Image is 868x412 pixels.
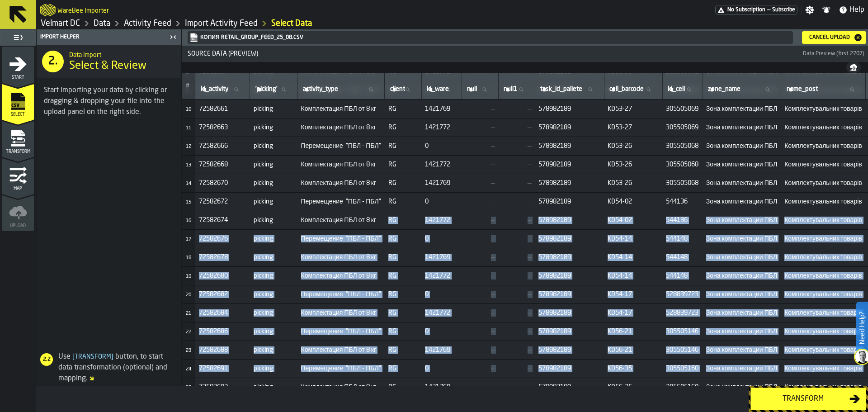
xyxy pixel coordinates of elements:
a: link-to-undefined [189,33,789,42]
span: — [465,142,495,150]
span: KD56-21 [608,328,659,335]
span: label [787,85,818,93]
span: 1421769 [425,180,458,187]
button: button-Cancel Upload [802,31,866,44]
span: Upload [2,223,34,228]
span: 578982189 [538,272,600,279]
span: — [502,161,531,168]
span: — [502,346,531,354]
span: 578982189 [538,384,600,391]
span: Зона комплектации ПБЛ [706,161,777,168]
span: Зона комплектации ПБЛ [706,105,777,113]
span: Комплектация ПБЛ от 8 кг [301,180,381,187]
span: Перемещение "ПБЛ - ПБЛ" [301,142,381,150]
span: 72582666 [199,142,246,150]
span: KD54-14 [608,235,659,242]
span: KD54-14 [608,254,659,261]
span: 1421769 [425,105,458,113]
span: Комплектувальник товарів [784,142,862,150]
span: Зона комплектации ПБЛ [706,180,777,187]
span: 20 [186,293,191,298]
span: — [502,309,531,317]
span: 1421769 [425,346,458,354]
span: picking [254,384,294,391]
a: link-to-/wh/i/f27944ef-e44e-4cb8-aca8-30c52093261f/data [94,19,110,28]
input: label [608,84,658,95]
li: menu Transform [2,121,34,157]
span: Комплектация ПБЛ от 8 кг [301,272,381,279]
span: Перемещение "ПБЛ - ПБЛ" [301,328,381,335]
span: 72582676 [199,235,246,242]
span: — [465,180,495,187]
span: 0 [425,235,458,242]
span: Комплектувальник товарів [784,365,862,372]
div: Menu Subscription [715,5,797,15]
span: 578982189 [538,254,600,261]
span: 72582663 [199,124,246,131]
span: 19 [186,274,191,279]
h2: Sub Title [69,50,174,59]
span: KD54-02 [608,217,659,224]
span: 578982189 [538,365,600,372]
div: title-Select & Review [37,45,181,78]
span: Зона комплектации ПБЛ [706,365,777,372]
span: 72582670 [199,180,246,187]
span: RG [388,328,418,335]
span: — [767,7,770,13]
span: — [502,291,531,298]
span: Source Data (Preview) [184,50,801,57]
span: 578982189 [538,161,600,168]
div: Cancel Upload [806,34,854,41]
span: picking [254,161,294,168]
span: KD53-27 [608,124,659,131]
span: 10 [186,107,191,112]
span: Комплектация ПБЛ от 8 кг [301,346,381,354]
label: button-toggle-Notifications [818,5,835,14]
span: 578982189 [538,309,600,317]
span: — [465,254,495,261]
span: picking [254,272,294,279]
span: picking [254,235,294,242]
span: label [540,85,582,93]
span: Комплектувальник товарів [784,105,862,113]
span: Комплектувальник товарів [784,272,862,279]
span: — [465,217,495,224]
span: picking [254,328,294,335]
span: Start [2,75,34,80]
span: 305505068 [666,142,699,150]
span: 21 [186,311,191,316]
span: label [504,85,517,93]
span: picking [254,254,294,261]
span: Зона комплектации ПБЛ [706,384,777,391]
span: label [708,85,741,93]
span: 305505146 [666,328,699,335]
span: KD54-17 [608,291,659,298]
span: 72582680 [199,272,246,279]
span: RG [388,272,418,279]
span: 72582691 [199,365,246,372]
span: Комплектация ПБЛ от 8 кг [301,161,381,168]
nav: Breadcrumb [40,18,452,29]
span: KD56-21 [608,346,659,354]
span: 14 [186,181,191,186]
span: 72582688 [199,346,246,354]
div: Transform [756,393,849,404]
span: Комплектувальник товарів [784,198,862,205]
span: 16 [186,218,191,223]
button: button-Transform [750,388,866,410]
span: — [465,235,495,242]
input: label [538,84,600,95]
span: 1421772 [425,124,458,131]
span: 578982189 [538,217,600,224]
span: 0 [425,328,458,335]
span: Зона комплектации ПБЛ [706,254,777,261]
a: link-to-/wh/i/f27944ef-e44e-4cb8-aca8-30c52093261f/pricing/ [715,5,797,15]
span: label [609,85,644,93]
span: 1421769 [425,384,458,391]
span: — [502,272,531,279]
span: Transform [2,149,34,154]
span: Комплектация ПБЛ от 8 кг [301,384,381,391]
span: 544136 [666,198,699,205]
span: 1421769 [425,254,458,261]
input: label [785,84,862,95]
